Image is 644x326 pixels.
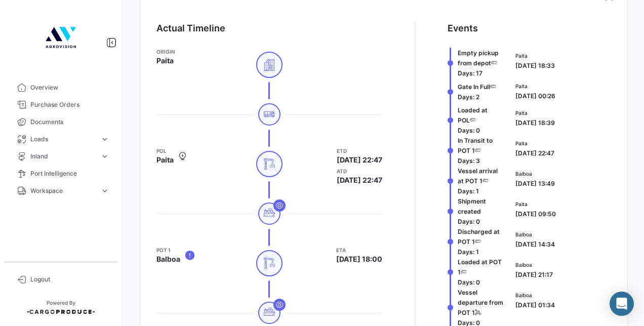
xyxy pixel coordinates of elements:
span: Days: 0 [458,278,480,286]
span: Loaded at POT 1 [458,258,502,276]
a: Overview [8,79,113,96]
span: [DATE] 18:33 [515,62,555,69]
span: Days: 2 [458,93,479,101]
span: In Transit to POT 1 [458,137,493,154]
app-card-info-title: ETA [336,246,382,254]
span: Balboa [515,261,553,269]
span: Paita [515,82,555,90]
span: Paita [156,155,174,165]
div: Events [448,21,478,35]
span: Paita [156,56,174,66]
span: [DATE] 18:39 [515,119,555,127]
span: Documents [30,117,109,127]
a: Port Intelligence [8,165,113,182]
span: Paita [515,139,554,147]
span: Workspace [30,186,96,195]
span: [DATE] 22:47 [515,149,554,157]
span: [DATE] 00:26 [515,92,555,100]
span: Inland [30,152,96,161]
span: Port Intelligence [30,169,109,178]
span: Vessel arrival at POT 1 [458,167,498,185]
app-card-info-title: Origin [156,48,175,56]
span: Shipment created [458,197,486,215]
span: Days: 1 [458,248,479,256]
span: Days: 0 [458,218,480,225]
span: Days: 17 [458,69,482,77]
span: [DATE] 09:50 [515,210,556,218]
span: [DATE] 13:49 [515,180,555,187]
span: Days: 0 [458,127,480,134]
span: Balboa [515,230,555,238]
a: Purchase Orders [8,96,113,113]
span: Gate In Full [458,83,490,91]
span: Purchase Orders [30,100,109,109]
span: [DATE] 18:00 [336,254,382,264]
span: Days: 3 [458,157,480,165]
app-card-info-title: POT 1 [156,246,180,254]
span: Paita [515,109,555,117]
app-card-info-title: POL [156,147,174,155]
span: Loads [30,135,96,144]
span: [DATE] 22:47 [337,175,382,185]
span: [DATE] 01:34 [515,301,555,309]
span: expand_more [100,135,109,144]
a: Documents [8,113,113,131]
span: expand_more [100,186,109,195]
span: Vessel departure from POT 1 [458,289,503,316]
span: Balboa [515,291,555,299]
span: Empty pickup from depot [458,49,499,67]
span: Overview [30,83,109,92]
span: [DATE] 14:34 [515,240,555,248]
span: Balboa [156,254,180,264]
span: Days: 1 [458,187,479,195]
div: Actual Timeline [156,21,225,35]
div: Abrir Intercom Messenger [610,292,634,316]
span: Balboa [515,170,555,178]
app-card-info-title: ETD [337,147,382,155]
img: 4b7f8542-3a82-4138-a362-aafd166d3a59.jpg [35,12,86,63]
span: [DATE] 21:17 [515,271,553,278]
span: Paita [515,52,555,60]
span: expand_more [100,152,109,161]
span: Logout [30,275,109,284]
span: Discharged at POT 1 [458,228,500,246]
span: Loaded at POL [458,106,488,124]
span: [DATE] 22:47 [337,155,382,165]
span: Paita [515,200,556,208]
app-card-info-title: ATD [337,167,382,175]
